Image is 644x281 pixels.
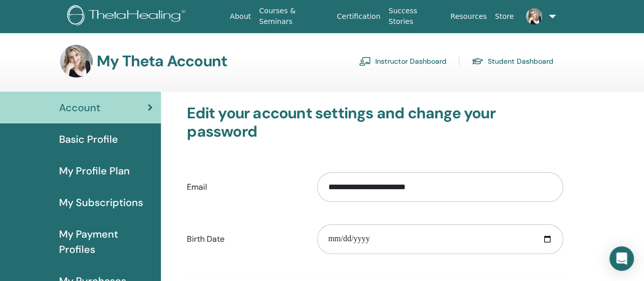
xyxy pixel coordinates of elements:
a: Instructor Dashboard [359,53,446,69]
img: default.jpg [60,45,93,78]
label: Birth Date [179,229,310,249]
a: Store [491,7,518,26]
a: Success Stories [384,2,446,31]
div: Open Intercom Messenger [609,246,634,271]
span: My Profile Plan [59,163,130,178]
span: Account [59,100,100,115]
a: Certification [333,7,384,26]
a: Resources [446,7,491,26]
img: default.jpg [526,8,542,24]
a: Student Dashboard [471,53,553,69]
h3: Edit your account settings and change your password [187,104,563,141]
h3: My Theta Account [97,52,227,70]
img: logo.png [67,5,189,28]
span: My Subscriptions [59,195,143,210]
a: Courses & Seminars [255,2,333,31]
img: chalkboard-teacher.svg [359,57,371,66]
span: Basic Profile [59,132,118,147]
span: My Payment Profiles [59,226,153,257]
label: Email [179,177,310,197]
a: About [226,7,255,26]
img: graduation-cap.svg [471,57,484,66]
